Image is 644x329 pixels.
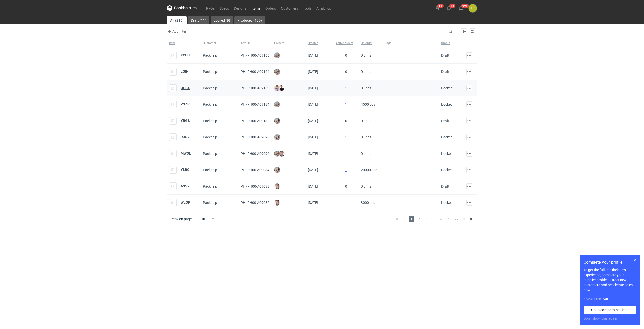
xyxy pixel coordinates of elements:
a: Specs [217,5,231,11]
div: [DATE] [306,113,334,129]
span: 0 [345,184,347,188]
img: Michał Palasek [274,134,280,140]
span: Packhelp [203,184,217,188]
img: Maciej Sikora [278,151,285,157]
button: On order [359,39,383,47]
span: Packhelp [203,70,217,74]
span: 22 [454,216,459,222]
a: All (215) [167,16,187,24]
a: YLBC [181,168,189,172]
span: Packhelp [203,152,217,156]
a: Go to company settings [584,306,636,314]
button: Actions [466,183,472,189]
div: [DATE] [306,162,334,178]
span: PHI-PH00-A09163 [240,86,269,90]
a: RJGV [181,135,190,139]
div: 0 units [359,113,383,129]
button: Actions [466,101,472,107]
span: PHI-PH00-A09032 [240,201,269,205]
a: Customers [278,5,301,11]
div: 0 units [359,178,383,195]
span: Add filter [166,28,186,34]
span: 20000 pcs [361,166,377,174]
div: [DATE] [306,129,334,145]
img: Michał Palasek [274,151,280,157]
strong: LQIN [181,69,189,74]
div: Draft [441,69,449,74]
a: Locked (9) [211,16,233,24]
div: Draft [441,53,449,58]
span: Packhelp [203,135,217,139]
span: PHI-PH00-A09164 [240,70,269,74]
button: Actions [466,134,472,140]
a: Orders [263,5,278,11]
img: Klaudia Wiśniewska [274,85,280,91]
span: Item ID [240,41,250,45]
span: Item [169,41,175,45]
span: Status [441,41,450,45]
a: VSZR [181,102,190,106]
span: 0 units [361,133,371,141]
div: Completed: [584,297,636,302]
div: 0 units [359,64,383,80]
button: 35 [445,4,453,12]
span: 0 units [361,84,371,92]
a: 1 [345,201,347,205]
div: [DATE] [306,96,334,113]
span: 3 [424,216,429,222]
img: Maciej Sikora [274,183,280,189]
span: PHI-PH00-A09034 [240,168,269,172]
button: Item [167,39,201,47]
img: Michał Palasek [274,52,280,58]
a: YRGS [181,119,190,123]
div: 0 units [359,80,383,96]
div: 3000 pcs [359,195,383,211]
div: Locked [441,151,453,156]
span: Packhelp [203,86,217,90]
div: 0 units [359,47,383,64]
button: Actions [466,52,472,58]
button: Actions [466,85,472,91]
span: PHI-PH00-A09132 [240,119,269,123]
img: Michał Palasek [274,118,280,124]
span: 21 [446,216,452,222]
button: Add filter [166,28,187,34]
span: 0 [345,70,347,74]
span: 0 units [361,117,371,125]
a: 1 [345,135,347,139]
a: ASSY [181,184,190,188]
span: 0 units [361,68,371,76]
a: RFQs [204,5,217,11]
a: MWOL [181,151,191,155]
span: PHI-PH00-A09165 [240,53,269,57]
span: 2 [416,216,422,222]
span: 3000 pcs [361,199,375,207]
div: Locked [441,167,453,172]
span: 0 units [361,182,371,190]
a: 1 [345,86,347,90]
span: 0 [345,119,347,123]
span: 0 units [361,51,371,59]
a: 1 [345,168,347,172]
p: To get the full Packhelp Pro experience, complete your supplier profile. Attract new customers an... [584,267,636,293]
button: Skip for now [632,257,638,263]
span: Packhelp [203,201,217,205]
a: Analytics [314,5,333,11]
div: 0 units [359,129,383,145]
button: Don’t show this again [584,316,617,321]
div: Draft [441,184,449,189]
span: Customer [203,41,216,45]
svg: Packhelp Pro [167,5,197,11]
span: Tags [385,41,391,45]
div: Locked [441,135,453,140]
img: Michał Palasek [274,101,280,107]
span: ... [431,216,437,222]
a: 1 [345,102,347,106]
a: YCCU [181,53,190,57]
div: [DATE] [306,47,334,64]
h1: Complete your profile [584,259,636,265]
strong: OUBX [181,86,190,90]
